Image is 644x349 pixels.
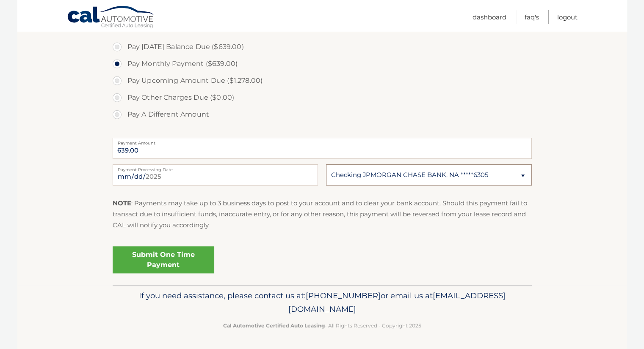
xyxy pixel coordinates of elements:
p: - All Rights Reserved - Copyright 2025 [118,321,526,330]
input: Payment Amount [113,138,532,159]
a: FAQ's [525,10,539,24]
a: Logout [557,10,578,24]
label: Pay A Different Amount [113,106,532,123]
a: Cal Automotive [67,5,156,30]
label: Payment Processing Date [113,164,318,171]
p: : Payments may take up to 3 business days to post to your account and to clear your bank account.... [113,198,532,231]
label: Pay Monthly Payment ($639.00) [113,55,532,72]
a: Dashboard [473,10,506,24]
span: [PHONE_NUMBER] [306,291,381,300]
label: Payment Amount [113,138,532,145]
strong: NOTE [113,199,131,207]
strong: Cal Automotive Certified Auto Leasing [223,322,325,329]
label: Pay [DATE] Balance Due ($639.00) [113,38,532,55]
p: If you need assistance, please contact us at: or email us at [118,289,526,316]
label: Pay Upcoming Amount Due ($1,278.00) [113,72,532,89]
a: Submit One Time Payment [113,246,214,273]
span: [EMAIL_ADDRESS][DOMAIN_NAME] [288,291,506,314]
input: Payment Date [113,164,318,185]
label: Pay Other Charges Due ($0.00) [113,89,532,106]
